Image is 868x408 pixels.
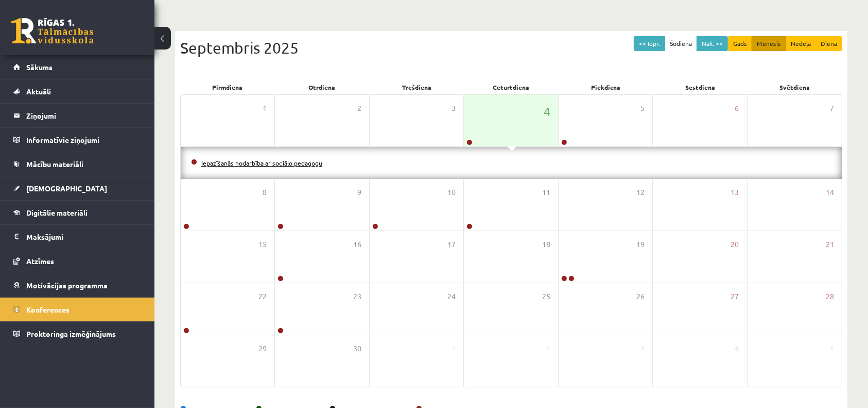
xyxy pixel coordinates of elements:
[353,239,361,250] span: 16
[13,104,142,127] a: Ziņojumi
[13,128,142,152] a: Informatīvie ziņojumi
[636,239,645,250] span: 19
[830,103,834,114] span: 7
[26,225,142,249] legend: Maksājumi
[826,239,834,250] span: 21
[464,80,559,94] div: Ceturtdiena
[13,249,142,273] a: Atzīmes
[11,18,94,44] a: Rīgas 1. Tālmācības vidusskola
[26,184,107,193] span: [DEMOGRAPHIC_DATA]
[826,187,834,198] span: 14
[665,36,697,51] button: Šodiena
[636,187,645,198] span: 12
[13,225,142,249] a: Maksājumi
[546,343,550,354] span: 2
[13,152,142,176] a: Mācību materiāli
[748,80,842,94] div: Svētdiena
[452,103,456,114] span: 3
[786,36,816,51] button: Nedēļa
[13,176,142,200] a: [DEMOGRAPHIC_DATA]
[26,281,108,290] span: Motivācijas programma
[13,298,142,321] a: Konferences
[263,187,267,198] span: 8
[357,103,361,114] span: 2
[640,343,645,354] span: 3
[258,343,267,354] span: 29
[13,273,142,297] a: Motivācijas programma
[826,291,834,302] span: 28
[353,291,361,302] span: 23
[275,80,370,94] div: Otrdiena
[26,305,70,314] span: Konferences
[731,291,739,302] span: 27
[830,343,834,354] span: 5
[636,291,645,302] span: 26
[815,36,842,51] button: Diena
[26,159,83,169] span: Mācību materiāli
[357,187,361,198] span: 9
[731,187,739,198] span: 13
[752,36,786,51] button: Mēnesis
[26,104,142,127] legend: Ziņojumi
[13,201,142,224] a: Digitālie materiāli
[26,62,53,72] span: Sākums
[26,256,54,266] span: Atzīmes
[559,80,653,94] div: Piekdiena
[452,343,456,354] span: 1
[13,322,142,346] a: Proktoringa izmēģinājums
[447,291,456,302] span: 24
[735,103,739,114] span: 6
[542,239,550,250] span: 18
[258,239,267,250] span: 15
[544,103,550,120] span: 4
[13,55,142,79] a: Sākums
[26,87,51,96] span: Aktuāli
[369,80,464,94] div: Trešdiena
[353,343,361,354] span: 30
[728,36,752,51] button: Gads
[180,36,842,59] div: Septembris 2025
[731,239,739,250] span: 20
[201,159,322,167] a: Iepazīšanās nodarbība ar sociālo pedagogu
[13,79,142,103] a: Aktuāli
[653,80,748,94] div: Sestdiena
[697,36,728,51] button: Nāk. >>
[447,187,456,198] span: 10
[447,239,456,250] span: 17
[735,343,739,354] span: 4
[640,103,645,114] span: 5
[542,187,550,198] span: 11
[634,36,665,51] button: << Iepr.
[26,329,116,338] span: Proktoringa izmēģinājums
[258,291,267,302] span: 22
[26,128,142,152] legend: Informatīvie ziņojumi
[26,208,88,217] span: Digitālie materiāli
[180,80,275,94] div: Pirmdiena
[263,103,267,114] span: 1
[542,291,550,302] span: 25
